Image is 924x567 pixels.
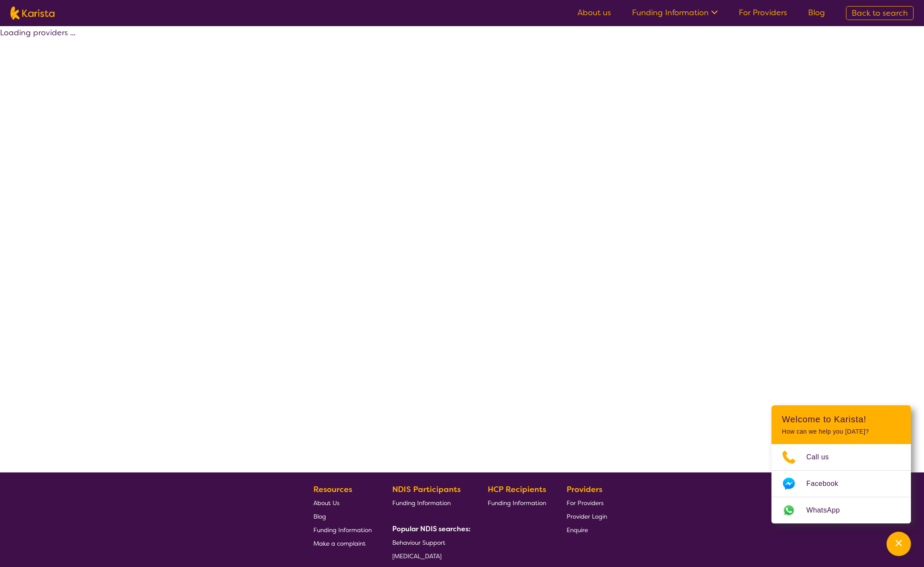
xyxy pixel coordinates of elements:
span: Funding Information [392,499,451,507]
span: WhatsApp [806,504,850,517]
span: Facebook [806,477,849,490]
span: Back to search [852,8,908,18]
a: Funding Information [313,523,372,536]
h2: Welcome to Karista! [782,414,900,424]
span: Funding Information [488,499,546,507]
span: [MEDICAL_DATA] [392,552,442,560]
a: Make a complaint [313,536,372,550]
b: Popular NDIS searches: [392,524,471,533]
a: Back to search [846,6,914,20]
a: [MEDICAL_DATA] [392,549,467,563]
div: Channel Menu [771,405,911,523]
b: NDIS Participants [392,484,461,495]
a: Blog [808,7,825,18]
span: Call us [806,451,839,464]
span: Enquire [567,526,588,534]
a: About Us [313,496,372,509]
b: Providers [567,484,602,495]
b: Resources [313,484,352,495]
ul: Choose channel [771,444,911,523]
p: How can we help you [DATE]? [782,428,900,435]
a: Behaviour Support [392,536,467,549]
a: Blog [313,509,372,523]
a: For Providers [567,496,607,509]
span: Funding Information [313,526,372,534]
span: About Us [313,499,340,507]
b: HCP Recipients [488,484,546,495]
span: For Providers [567,499,604,507]
span: Blog [313,513,326,520]
span: Make a complaint [313,540,366,547]
a: About us [577,7,611,18]
a: Funding Information [392,496,467,509]
button: Channel Menu [887,532,911,556]
a: Provider Login [567,509,607,523]
a: Funding Information [632,7,718,18]
span: Behaviour Support [392,539,445,547]
a: For Providers [739,7,787,18]
a: Web link opens in a new tab. [771,497,911,523]
img: Karista logo [10,7,54,20]
a: Enquire [567,523,607,536]
span: Provider Login [567,513,607,520]
a: Funding Information [488,496,546,509]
